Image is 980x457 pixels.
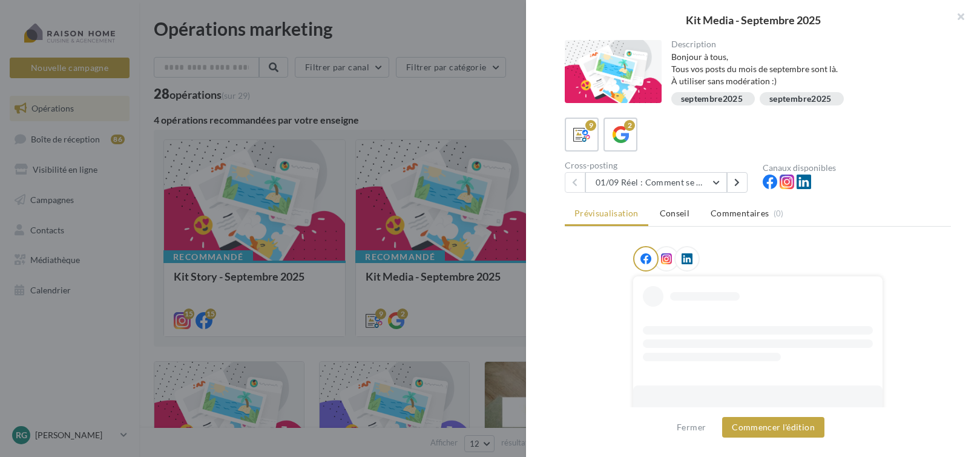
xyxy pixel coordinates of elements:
button: 01/09 Réel : Comment se passe un projet Raison Home ? [585,172,727,193]
span: Conseil [660,208,689,218]
div: septembre2025 [681,95,743,104]
button: Commencer l'édition [722,417,824,438]
div: 2 [624,120,635,131]
div: Kit Media - Septembre 2025 [545,15,961,25]
span: (0) [774,208,784,218]
div: Canaux disponibles [763,164,951,172]
div: Bonjour à tous, Tous vos posts du mois de septembre sont là. À utiliser sans modération :) [671,51,942,87]
span: Commentaires [711,207,769,219]
div: Description [671,40,942,48]
div: Cross-posting [565,161,753,170]
button: Fermer [672,420,711,435]
div: septembre2025 [769,95,832,104]
div: 9 [585,120,596,131]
